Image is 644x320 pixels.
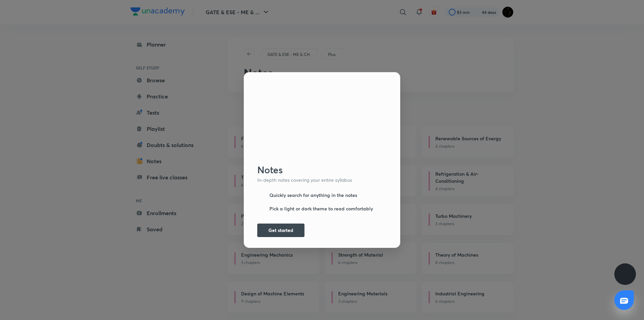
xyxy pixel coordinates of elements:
[257,191,265,199] img: notes
[257,177,387,183] p: In-depth notes covering your entire syllabus
[269,192,357,198] h6: Quickly search for anything in the notes
[269,206,373,212] h6: Pick a light or dark theme to read comfortably
[252,80,392,157] img: notes
[377,86,387,95] img: notes
[257,205,265,213] img: notes
[257,224,304,237] button: Get started
[257,164,392,176] div: Notes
